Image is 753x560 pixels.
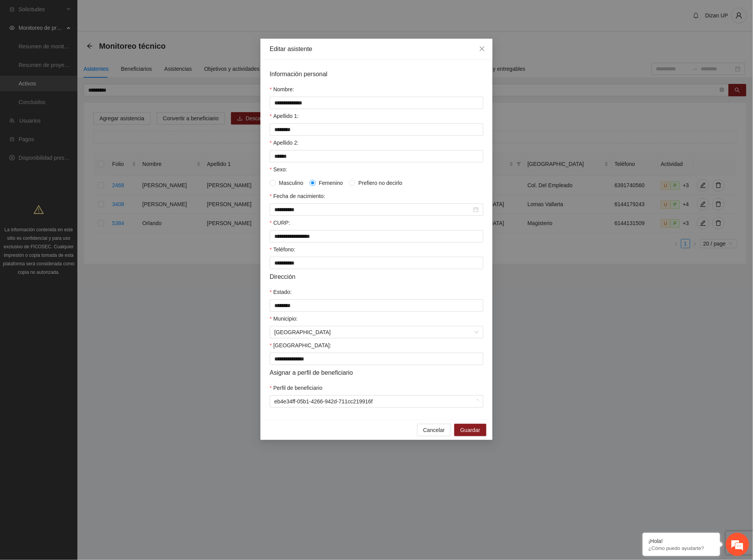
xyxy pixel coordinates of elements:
input: Colonia: [270,353,483,365]
span: Guardar [460,426,480,434]
input: Teléfono: [270,257,483,269]
label: Fecha de nacimiento: [270,192,325,200]
span: Estamos en línea. [45,103,107,181]
label: Municipio: [270,314,298,323]
div: ¡Hola! [649,538,714,544]
label: CURP: [270,219,290,227]
span: close [479,46,485,52]
label: Colonia: [270,341,331,350]
div: Minimizar ventana de chat en vivo [127,4,145,22]
p: ¿Cómo puedo ayudarte? [649,545,714,551]
span: Cancelar [423,426,445,434]
textarea: Escriba su mensaje y pulse “Intro” [4,211,147,238]
span: Masculino [276,179,306,187]
span: Prefiero no decirlo [355,179,406,187]
span: Información personal [270,69,327,79]
input: Fecha de nacimiento: [274,205,472,214]
div: Editar asistente [270,45,483,53]
span: Chihuahua [274,326,479,338]
input: Apellido 2: [270,150,483,162]
label: Perfil de beneficiario [270,384,322,392]
div: Chatee con nosotros ahora [40,39,130,50]
label: Nombre: [270,85,294,94]
input: CURP: [270,230,483,242]
label: Sexo: [270,165,287,174]
button: Close [472,39,493,60]
label: Teléfono: [270,245,295,254]
label: Apellido 2: [270,138,299,147]
button: Cancelar [417,424,451,436]
input: Apellido 1: [270,123,483,136]
label: Apellido 1: [270,112,299,120]
span: Femenino [316,179,346,187]
input: Nombre: [270,97,483,109]
span: Dirección [270,272,296,282]
span: eb4e34ff-05b1-4266-942d-711cc219916f [274,396,479,407]
span: Asignar a perfil de beneficiario [270,368,353,377]
button: Guardar [454,424,486,436]
input: Estado: [270,299,483,312]
label: Estado: [270,288,292,296]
